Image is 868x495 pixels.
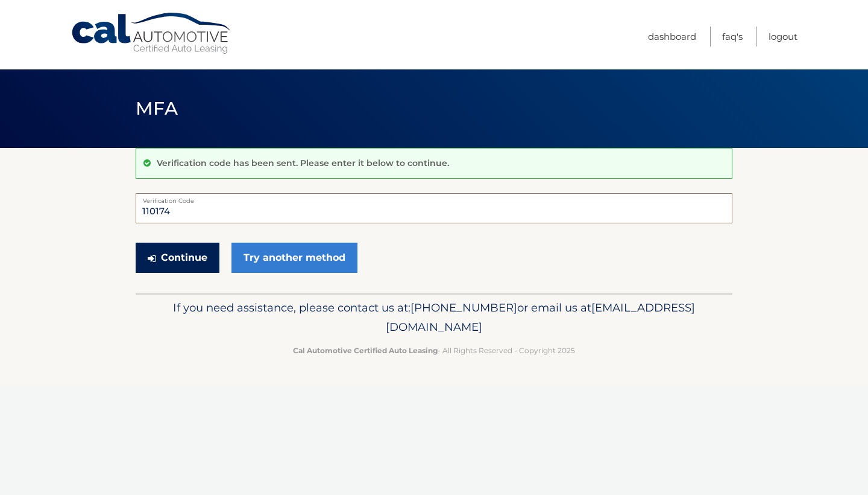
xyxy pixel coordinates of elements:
[231,243,357,273] a: Try another method
[722,27,743,46] a: FAQ's
[410,301,517,315] span: [PHONE_NUMBER]
[136,193,732,203] label: Verification Code
[648,27,696,46] a: Dashboard
[136,193,732,223] input: Verification Code
[143,298,725,337] p: If you need assistance, please contact us at: or email us at
[386,301,695,334] span: [EMAIL_ADDRESS][DOMAIN_NAME]
[71,12,233,55] a: Cal Automotive
[157,158,449,168] p: Verification code has been sent. Please enter it below to continue.
[136,243,219,273] button: Continue
[769,27,797,46] a: Logout
[293,346,438,355] strong: Cal Automotive Certified Auto Leasing
[136,97,178,120] span: MFA
[143,344,725,357] p: - All Rights Reserved - Copyright 2025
